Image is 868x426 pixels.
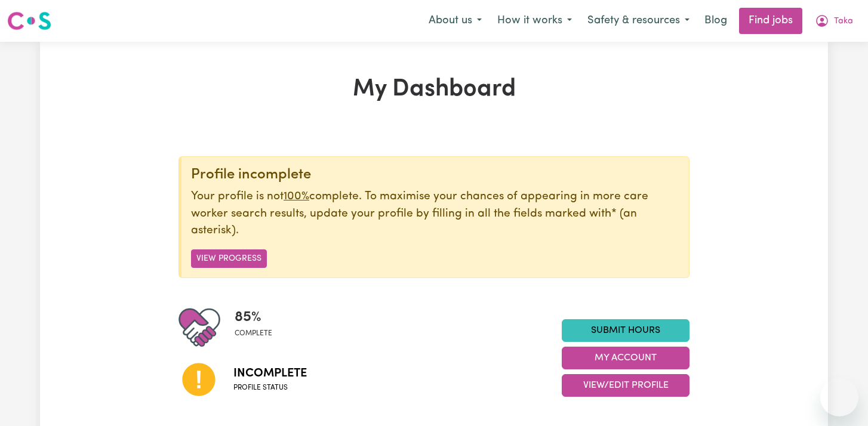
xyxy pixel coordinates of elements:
u: 100% [284,191,309,202]
button: My Account [562,347,690,369]
a: Careseekers logo [7,7,51,35]
div: Profile incomplete [191,166,679,184]
a: Find jobs [739,8,802,34]
button: My Account [807,8,861,33]
a: Blog [697,8,734,34]
button: How it works [490,8,580,33]
h1: My Dashboard [178,75,690,104]
button: About us [421,8,490,33]
span: Profile status [233,382,307,393]
span: Incomplete [233,365,307,382]
div: Profile completeness: 85% [235,307,282,348]
button: View Progress [191,249,267,268]
span: complete [235,328,272,339]
img: Careseekers logo [7,10,51,32]
span: 85 % [235,307,272,328]
iframe: Button to launch messaging window, conversation in progress [820,378,858,416]
span: Taka [834,15,853,28]
button: View/Edit Profile [562,374,690,397]
a: Submit Hours [562,319,690,342]
p: Your profile is not complete. To maximise your chances of appearing in more care worker search re... [191,189,679,240]
button: Safety & resources [580,8,697,33]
